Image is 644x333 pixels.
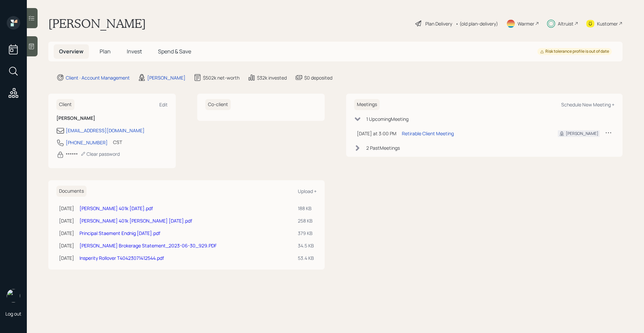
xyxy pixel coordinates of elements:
div: $502k net-worth [203,74,239,81]
div: 258 KB [298,217,314,224]
h6: Documents [56,186,87,197]
div: CST [113,139,122,146]
div: [DATE] [59,230,74,237]
div: [DATE] [59,205,74,212]
h6: Co-client [205,99,231,110]
h6: Meetings [354,99,380,110]
div: Log out [5,311,21,317]
div: Retirable Client Meeting [402,130,454,137]
div: $32k invested [257,74,287,81]
div: 2 Past Meeting s [366,144,400,151]
div: [DATE] [59,217,74,224]
a: [PERSON_NAME] 401k [DATE].pdf [79,205,153,211]
div: Client · Account Management [66,74,130,81]
img: michael-russo-headshot.png [7,289,20,302]
div: Risk tolerance profile is out of date [540,49,609,54]
a: Insperity Rollover T40423071412544.pdf [79,255,164,261]
div: [DATE] at 3:00 PM [357,130,396,137]
div: $0 deposited [304,74,332,81]
div: [DATE] [59,242,74,249]
div: 34.5 KB [298,242,314,249]
div: [EMAIL_ADDRESS][DOMAIN_NAME] [66,127,145,134]
h6: Client [56,99,74,110]
div: 188 KB [298,205,314,212]
div: Warmer [518,20,534,27]
a: [PERSON_NAME] 401k [PERSON_NAME] [DATE].pdf [79,218,192,224]
span: Invest [127,48,142,55]
a: Principal Staement Endnig [DATE].pdf [79,230,160,236]
div: Schedule New Meeting + [561,101,614,108]
div: Altruist [558,20,574,27]
a: [PERSON_NAME] Brokerage Statement_2023-06-30_929.PDF [79,242,217,249]
div: • (old plan-delivery) [455,20,498,27]
h6: [PERSON_NAME] [56,115,168,121]
span: Plan [100,48,111,55]
div: Kustomer [597,20,618,27]
span: Overview [59,48,84,55]
div: [PERSON_NAME] [147,74,185,81]
div: [PERSON_NAME] [566,131,598,137]
div: 379 KB [298,230,314,237]
div: Plan Delivery [425,20,452,27]
span: Spend & Save [158,48,191,55]
div: [PHONE_NUMBER] [66,139,108,146]
div: Edit [159,101,168,108]
h1: [PERSON_NAME] [48,16,146,31]
div: 1 Upcoming Meeting [366,115,409,123]
div: Upload + [298,188,317,194]
div: 53.4 KB [298,254,314,261]
div: Clear password [80,151,120,157]
div: [DATE] [59,254,74,261]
